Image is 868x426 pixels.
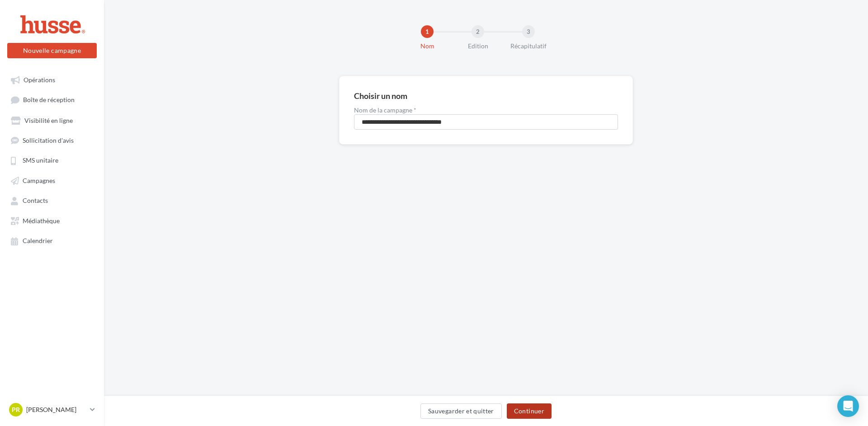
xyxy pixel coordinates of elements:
span: SMS unitaire [23,157,58,164]
span: PR [12,405,20,414]
a: Opérations [5,71,99,88]
div: 3 [522,25,535,38]
a: Calendrier [5,232,99,248]
span: Campagnes [23,177,55,184]
label: Nom de la campagne * [354,107,618,113]
span: Opérations [24,76,55,84]
a: Sollicitation d'avis [5,132,99,148]
div: Choisir un nom [354,92,407,100]
span: Visibilité en ligne [24,117,73,124]
a: Médiathèque [5,212,99,229]
button: Nouvelle campagne [7,43,97,58]
a: Visibilité en ligne [5,112,99,128]
div: Edition [449,42,507,51]
div: Nom [398,42,456,51]
button: Continuer [507,403,552,419]
p: [PERSON_NAME] [26,405,86,414]
span: Boîte de réception [23,96,75,104]
div: 1 [421,25,434,38]
span: Médiathèque [23,217,60,225]
div: 2 [472,25,484,38]
a: Boîte de réception [5,91,99,108]
span: Contacts [23,197,48,205]
a: PR [PERSON_NAME] [7,401,97,418]
button: Sauvegarder et quitter [420,403,502,419]
span: Calendrier [23,237,53,245]
a: Campagnes [5,172,99,188]
div: Open Intercom Messenger [837,395,859,417]
span: Sollicitation d'avis [23,136,74,144]
div: Récapitulatif [500,42,557,51]
a: Contacts [5,192,99,208]
a: SMS unitaire [5,152,99,168]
